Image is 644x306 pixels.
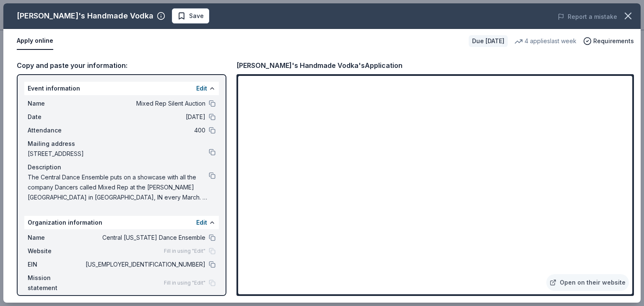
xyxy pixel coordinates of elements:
div: Due [DATE] [469,35,508,47]
span: The Central Dance Ensemble puts on a showcase with all the company Dancers called Mixed Rep at th... [28,172,209,202]
a: Open on their website [546,274,629,291]
span: Requirements [593,36,634,46]
div: [PERSON_NAME]'s Handmade Vodka's Application [236,60,402,71]
span: 400 [84,125,205,135]
div: Description [28,162,216,172]
span: Mission statement [28,273,84,293]
button: Save [172,8,209,23]
button: Report a mistake [558,12,617,22]
button: Requirements [583,36,634,46]
span: Attendance [28,125,84,135]
span: Name [28,99,84,109]
span: Website [28,246,84,256]
span: EIN [28,259,84,270]
span: [STREET_ADDRESS] [28,149,209,159]
div: Event information [24,82,219,95]
span: Save [189,11,204,21]
span: [DATE] [84,112,205,122]
span: Central [US_STATE] Dance Ensemble [84,233,205,243]
button: Edit [196,218,207,228]
span: Fill in using "Edit" [164,280,205,286]
div: 4 applies last week [514,36,576,46]
div: Mailing address [28,139,216,149]
span: Fill in using "Edit" [164,248,205,254]
span: Mixed Rep Silent Auction [84,99,205,109]
button: Apply online [17,32,53,50]
span: Name [28,233,84,243]
button: Edit [196,83,207,93]
span: [US_EMPLOYER_IDENTIFICATION_NUMBER] [84,259,205,270]
div: Organization information [24,216,219,229]
div: Copy and paste your information: [17,60,226,71]
span: Date [28,112,84,122]
div: [PERSON_NAME]'s Handmade Vodka [17,9,153,23]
